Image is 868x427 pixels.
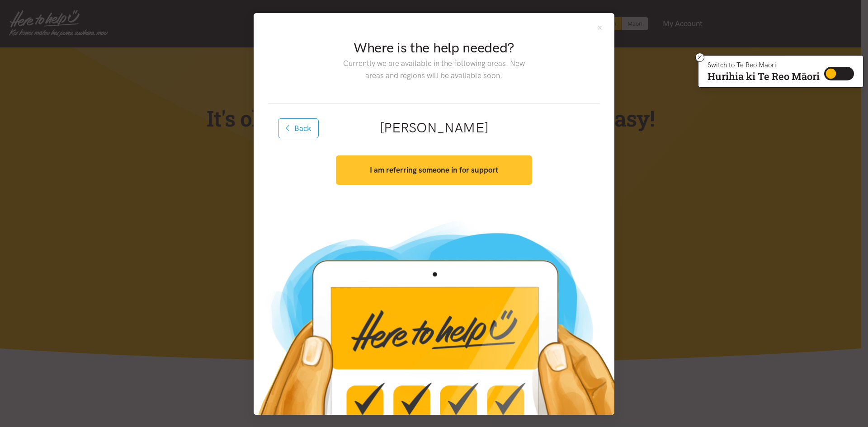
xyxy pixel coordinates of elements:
button: Back [278,118,319,138]
h2: [PERSON_NAME] [283,118,585,137]
button: I am referring someone in for support [336,155,532,185]
strong: I am referring someone in for support [370,165,498,174]
p: Switch to Te Reo Māori [708,62,820,68]
button: Close [596,24,604,32]
p: Currently we are available in the following areas. New areas and regions will be available soon. [336,57,532,82]
p: Hurihia ki Te Reo Māori [708,72,820,80]
h2: Where is the help needed? [336,38,532,57]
